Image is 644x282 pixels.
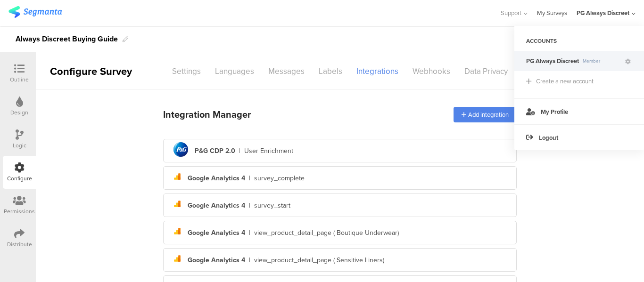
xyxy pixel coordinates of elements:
[188,173,245,183] div: Google Analytics 4
[7,240,32,249] div: Distribute
[261,63,312,80] div: Messages
[536,77,594,86] div: Create a new account
[10,108,28,117] div: Design
[254,201,290,210] div: survey_start
[244,146,293,156] div: User Enrichment
[249,201,250,210] div: |
[249,228,250,238] div: |
[405,63,457,80] div: Webhooks
[577,8,629,17] div: PG Always Discreet
[249,255,250,265] div: |
[163,107,251,121] div: Integration Manager
[526,56,579,65] span: PG Always Discreet
[501,8,521,17] span: Support
[208,63,261,80] div: Languages
[10,75,29,84] div: Outline
[254,228,399,238] div: view_product_detail_page ( Boutique Underwear)
[36,64,144,79] div: Configure Survey
[249,173,250,183] div: |
[7,174,32,183] div: Configure
[349,63,405,80] div: Integrations
[541,107,568,116] span: My Profile
[254,173,305,183] div: survey_complete
[514,98,644,124] a: My Profile
[312,63,349,80] div: Labels
[539,133,558,142] span: Logout
[4,207,35,216] div: Permissions
[254,255,384,265] div: view_product_detail_page ( Sensitive Liners)
[457,63,515,80] div: Data Privacy
[239,146,240,156] div: |
[188,201,245,210] div: Google Analytics 4
[454,107,517,122] div: Add integration
[188,228,245,238] div: Google Analytics 4
[13,141,26,150] div: Logic
[16,32,118,47] div: Always Discreet Buying Guide
[8,6,62,18] img: segmanta logo
[188,255,245,265] div: Google Analytics 4
[195,146,235,156] div: P&G CDP 2.0
[514,33,644,49] div: ACCOUNTS
[579,57,624,64] span: Member
[165,63,208,80] div: Settings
